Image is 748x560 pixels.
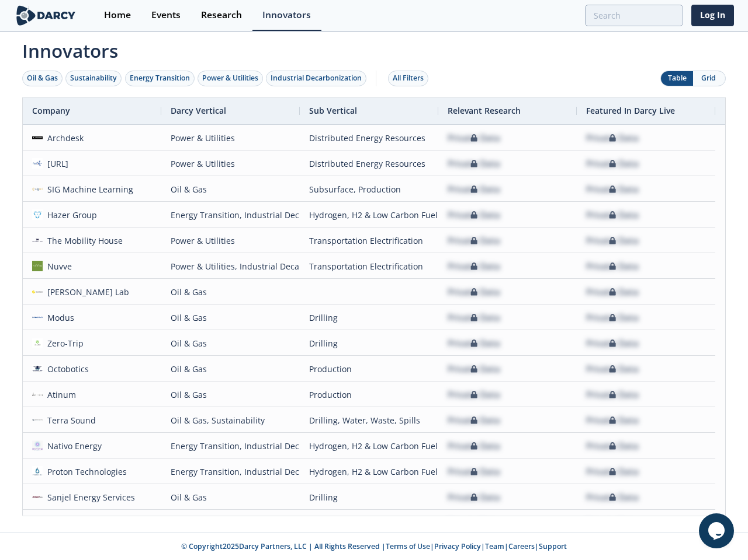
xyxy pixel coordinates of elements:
input: Advanced Search [585,5,683,26]
img: a5afd840-feb6-4328-8c69-739a799e54d1 [32,312,43,323]
div: Private Data [448,510,500,535]
div: Private Data [586,433,639,459]
img: 2e65efa3-6c94-415d-91a3-04c42e6548c1 [32,338,43,348]
div: Private Data [448,254,500,279]
div: Events [151,10,181,20]
div: Private Data [586,356,639,381]
button: All Filters [388,71,428,86]
div: Modus [43,305,75,330]
div: Home [104,10,131,20]
div: SIG Machine Learning [43,177,134,202]
div: Private Data [586,382,639,407]
button: Energy Transition [125,71,195,86]
div: Private Data [586,485,639,510]
span: Company [32,105,70,116]
div: Private Data [448,177,500,202]
a: Support [539,541,567,551]
div: Atinum [43,382,77,407]
a: Team [485,541,504,551]
div: Private Data [448,459,500,484]
p: © Copyright 2025 Darcy Partners, LLC | All Rights Reserved | | | | | [16,541,732,552]
div: Sanjel Energy Services [43,485,136,510]
button: Power & Utilities [198,71,263,86]
div: Subsurface, Production [309,177,429,202]
div: Hydrogen, H2 & Low Carbon Fuels [309,202,429,228]
div: Octobotics [43,356,89,381]
div: Private Data [448,433,500,459]
div: Distributed Energy Resources [309,125,429,150]
a: Privacy Policy [434,541,481,551]
button: Industrial Decarbonization [266,71,366,86]
div: Private Data [448,408,500,433]
button: Sustainability [65,71,122,86]
div: Private Data [448,151,500,176]
div: Private Data [586,331,639,356]
div: Private Data [586,510,639,535]
img: 9c95c6f0-4dc2-42bd-b77a-e8faea8af569 [32,466,43,477]
iframe: chat widget [699,513,736,548]
a: Log In [691,5,734,26]
div: Private Data [586,202,639,228]
div: Terra Sound [43,408,96,433]
span: Relevant Research [448,105,521,116]
div: Energy Transition, Industrial Decarbonization [171,202,290,228]
div: Private Data [586,254,639,279]
div: Asset Management & Digitization, Methane Emissions [309,510,429,535]
div: Energy Transition, Industrial Decarbonization [171,433,290,459]
div: Oil & Gas [27,73,58,83]
img: 6c1fd47e-a9de-4d25-b0ff-b9dbcf72eb3c [32,415,43,425]
img: nuvve.com.png [32,261,43,271]
div: Private Data [448,485,500,510]
span: Sub Vertical [309,105,357,116]
div: Hydrogen, H2 & Low Carbon Fuels [309,433,429,459]
div: Energy Transition [130,73,190,83]
img: ab8e5e95-b9cc-4897-8b2e-8c2ff4c3180b [32,132,43,143]
span: Innovators [14,33,734,64]
span: Darcy Vertical [171,105,226,116]
div: Oil & Gas [171,331,290,356]
img: 9c506397-1bad-4fbb-8e4d-67b931672769 [32,158,43,169]
div: Zero-Trip [43,331,84,356]
div: Private Data [448,305,500,330]
div: Innovators [262,10,311,20]
div: Power & Utilities [171,125,290,150]
div: Archdesk [43,125,84,150]
div: Oil & Gas [171,279,290,304]
div: Energy Transition, Industrial Decarbonization [171,459,290,484]
div: Private Data [448,125,500,150]
div: Nuvve [43,254,72,279]
div: Sustainability [70,73,117,83]
div: Power & Utilities, Industrial Decarbonization [171,254,290,279]
div: Oil & Gas [171,382,290,407]
img: logo-wide.svg [14,5,78,26]
div: Oil & Gas [171,356,290,381]
div: Oil & Gas [171,485,290,510]
button: Table [661,71,693,86]
div: Private Data [586,459,639,484]
div: Private Data [586,177,639,202]
div: Proton Technologies [43,459,127,484]
div: Nativo Energy [43,433,102,459]
div: Research [201,10,242,20]
a: Careers [508,541,535,551]
a: Terms of Use [386,541,430,551]
div: Distributed Energy Resources [309,151,429,176]
div: [PERSON_NAME] Lab [43,279,130,304]
div: Drilling [309,305,429,330]
button: Grid [693,71,725,86]
div: Private Data [448,228,500,253]
img: 01eacff9-2590-424a-bbcc-4c5387c69fda [32,184,43,194]
div: Production [309,356,429,381]
div: Private Data [448,382,500,407]
div: Industrial Decarbonization [271,73,362,83]
div: Power & Utilities [171,228,290,253]
div: Production [309,382,429,407]
div: Oil & Gas [171,177,290,202]
div: All Filters [393,73,424,83]
div: Private Data [448,279,500,304]
div: Drilling [309,331,429,356]
img: 1636581572366-1529576642972%5B1%5D [32,209,43,220]
span: Featured In Darcy Live [586,105,675,116]
div: Private Data [586,305,639,330]
div: Private Data [448,331,500,356]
